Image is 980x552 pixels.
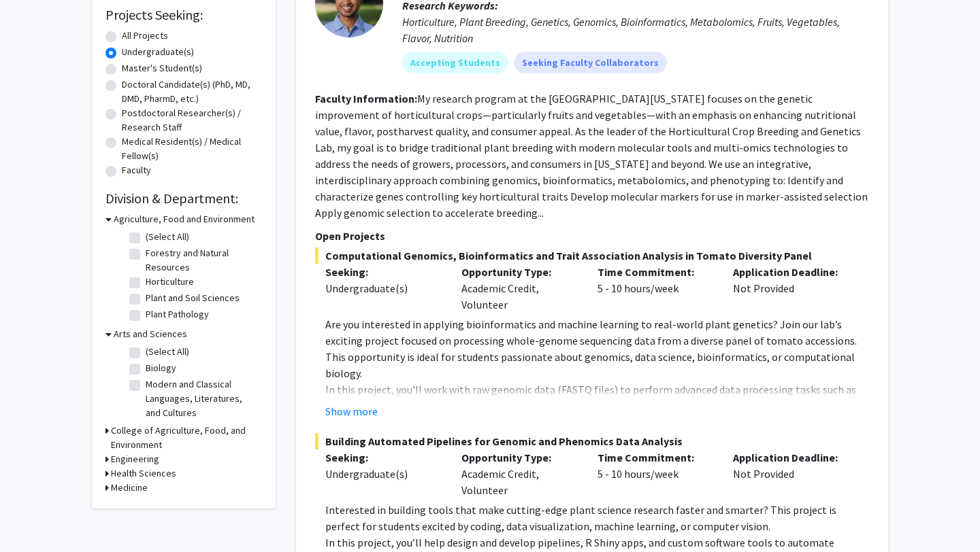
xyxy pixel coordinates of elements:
[146,291,240,305] label: Plant and Soil Sciences
[122,163,151,177] label: Faculty
[146,361,176,375] label: Biology
[111,452,159,466] h3: Engineering
[598,264,713,280] p: Time Commitment:
[315,433,869,449] span: Building Automated Pipelines for Genomic and Phenomics Data Analysis
[146,230,189,244] label: (Select All)
[325,466,441,482] div: Undergraduate(s)
[733,449,849,466] p: Application Deadline:
[402,52,508,73] mat-chip: Accepting Students
[325,381,869,463] p: In this project, you'll work with raw genomic data (FASTQ files) to perform advanced data process...
[315,92,868,220] fg-read-more: My research program at the [GEOGRAPHIC_DATA][US_STATE] focuses on the genetic improvement of hort...
[146,246,259,275] label: Forestry and Natural Resources
[733,264,849,280] p: Application Deadline:
[451,264,587,313] div: Academic Credit, Volunteer
[451,449,587,498] div: Academic Credit, Volunteer
[587,449,723,498] div: 5 - 10 hours/week
[325,403,378,419] button: Show more
[514,52,667,73] mat-chip: Seeking Faculty Collaborators
[146,377,259,420] label: Modern and Classical Languages, Literatures, and Cultures
[402,14,869,46] div: Horticulture, Plant Breeding, Genetics, Genomics, Bioinformatics, Metabolomics, Fruits, Vegetable...
[122,77,262,106] label: Doctoral Candidate(s) (PhD, MD, DMD, PharmD, etc.)
[114,327,187,341] h3: Arts and Sciences
[111,424,262,452] h3: College of Agriculture, Food, and Environment
[598,449,713,466] p: Time Commitment:
[122,135,262,163] label: Medical Resident(s) / Medical Fellow(s)
[122,45,194,59] label: Undergraduate(s)
[146,345,189,359] label: (Select All)
[10,491,58,542] iframe: Chat
[325,280,441,296] div: Undergraduate(s)
[146,307,209,322] label: Plant Pathology
[146,275,194,289] label: Horticulture
[325,502,869,534] p: Interested in building tools that make cutting-edge plant science research faster and smarter? Th...
[315,247,869,264] span: Computational Genomics, Bioinformatics and Trait Association Analysis in Tomato Diversity Panel
[122,29,168,43] label: All Projects
[325,316,869,381] p: Are you interested in applying bioinformatics and machine learning to real-world plant genetics? ...
[723,264,859,313] div: Not Provided
[111,466,176,481] h3: Health Sciences
[325,264,441,280] p: Seeking:
[122,61,202,75] label: Master's Student(s)
[325,449,441,466] p: Seeking:
[461,264,577,280] p: Opportunity Type:
[122,106,262,135] label: Postdoctoral Researcher(s) / Research Staff
[587,264,723,313] div: 5 - 10 hours/week
[315,92,417,105] b: Faculty Information:
[105,190,262,207] h2: Division & Department:
[461,449,577,466] p: Opportunity Type:
[105,7,262,23] h2: Projects Seeking:
[114,212,255,226] h3: Agriculture, Food and Environment
[315,228,869,244] p: Open Projects
[723,449,859,498] div: Not Provided
[111,481,148,495] h3: Medicine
